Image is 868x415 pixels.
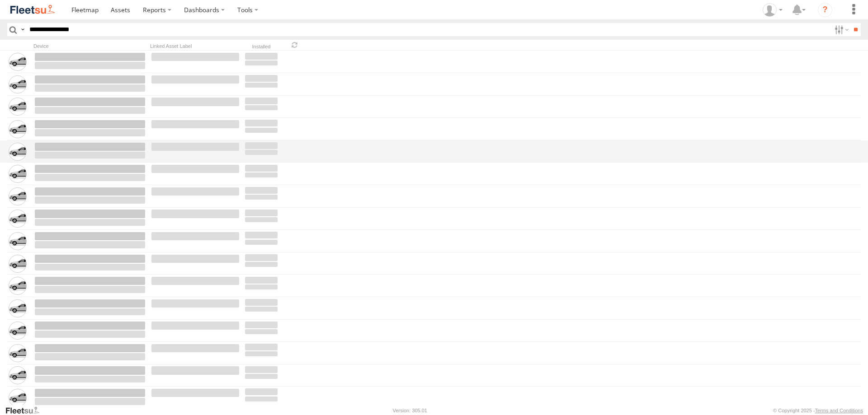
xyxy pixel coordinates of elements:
[9,4,56,16] img: fleetsu-logo-horizontal.svg
[831,23,850,36] label: Search Filter Options
[244,45,278,49] div: Installed
[818,3,832,17] i: ?
[150,43,241,49] div: Linked Asset Label
[759,3,786,17] div: Muhammad Babar Raza
[289,41,300,49] span: Refresh
[19,23,26,36] label: Search Query
[773,408,863,413] div: © Copyright 2025 -
[393,408,427,413] div: Version: 305.01
[33,43,146,49] div: Device
[815,408,863,413] a: Terms and Conditions
[5,406,47,415] a: Visit our Website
